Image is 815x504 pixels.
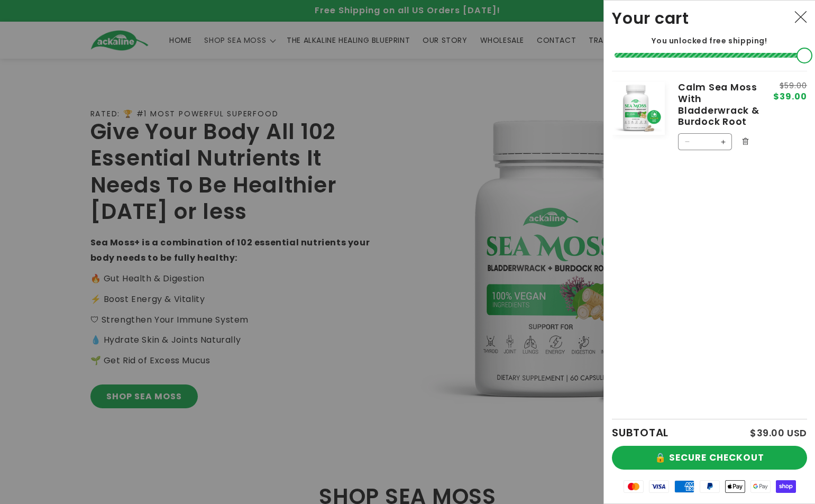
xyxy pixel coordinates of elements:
a: Calm Sea Moss With Bladderwrack & Burdock Root [678,82,759,128]
h2: SUBTOTAL [612,427,669,438]
s: $59.00 [773,82,807,89]
button: 🔒 SECURE CHECKOUT [612,446,807,470]
span: $39.00 [773,93,807,101]
button: Close [789,6,812,29]
h2: Your cart [612,8,689,28]
button: Remove Calm Sea Moss With Bladderwrack & Burdock Root [737,134,753,150]
p: $39.00 USD [750,428,807,438]
input: Quantity for Calm Sea Moss With Bladderwrack &amp; Burdock Root [695,133,715,150]
p: You unlocked free shipping! [612,36,807,45]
